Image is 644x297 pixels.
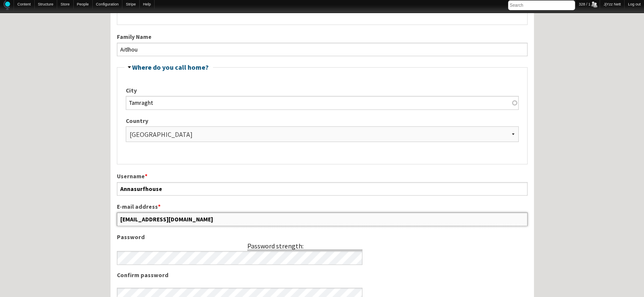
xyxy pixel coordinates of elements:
label: Password [117,233,363,242]
label: Username [117,172,528,181]
span: This field is required. [158,203,160,210]
img: Home [3,0,10,10]
span: This field is required. [145,172,147,180]
input: Search [508,0,575,10]
div: Password strength: [247,242,304,250]
label: Family Name [117,33,528,41]
label: Confirm password [117,271,363,280]
a: Where do you call home? [132,63,209,71]
label: E-mail address [117,202,528,211]
label: Country [126,117,519,125]
label: City [126,86,519,95]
